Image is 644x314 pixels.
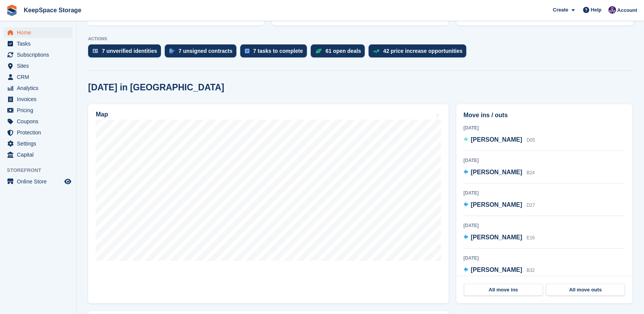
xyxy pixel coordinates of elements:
[591,6,601,14] span: Help
[383,48,462,54] div: 42 price increase opportunities
[546,284,625,296] a: All move outs
[4,127,72,138] a: menu
[464,255,625,262] div: [DATE]
[17,38,63,49] span: Tasks
[471,201,522,208] span: [PERSON_NAME]
[96,111,108,118] h2: Map
[464,157,625,164] div: [DATE]
[63,177,72,186] a: Preview store
[4,176,72,187] a: menu
[179,48,233,54] div: 7 unsigned contracts
[553,6,568,14] span: Create
[17,138,63,149] span: Settings
[464,111,625,120] h2: Move ins / outs
[526,235,534,240] span: E16
[4,72,72,82] a: menu
[253,48,303,54] div: 7 tasks to complete
[4,94,72,105] a: menu
[17,27,63,38] span: Home
[17,94,63,105] span: Invoices
[17,116,63,127] span: Coupons
[17,61,63,71] span: Sites
[88,82,224,93] h2: [DATE] in [GEOGRAPHIC_DATA]
[526,203,535,208] span: D27
[17,72,63,82] span: CRM
[464,135,535,145] a: [PERSON_NAME] D05
[17,83,63,93] span: Analytics
[4,116,72,127] a: menu
[315,48,322,54] img: deal-1b604bf984904fb50ccaf53a9ad4b4a5d6e5aea283cecdc64d6e3604feb123c2.svg
[240,44,311,61] a: 7 tasks to complete
[311,44,369,61] a: 61 open deals
[471,234,522,240] span: [PERSON_NAME]
[88,104,449,303] a: Map
[7,167,76,174] span: Storefront
[464,284,543,296] a: All move ins
[17,49,63,60] span: Subscriptions
[369,44,470,61] a: 42 price increase opportunities
[4,49,72,60] a: menu
[17,127,63,138] span: Protection
[169,49,175,53] img: contract_signature_icon-13c848040528278c33f63329250d36e43548de30e8caae1d1a13099fd9432cc5.svg
[608,6,616,14] img: Charlotte Jobling
[526,170,534,175] span: B24
[464,200,535,210] a: [PERSON_NAME] D27
[464,233,535,243] a: [PERSON_NAME] E16
[4,138,72,149] a: menu
[4,27,72,38] a: menu
[471,267,522,273] span: [PERSON_NAME]
[471,136,522,143] span: [PERSON_NAME]
[245,49,249,53] img: task-75834270c22a3079a89374b754ae025e5fb1db73e45f91037f5363f120a921f8.svg
[526,137,535,143] span: D05
[21,4,84,16] a: KeepSpace Storage
[88,44,165,61] a: 7 unverified identities
[464,190,625,196] div: [DATE]
[464,124,625,131] div: [DATE]
[6,5,18,16] img: stora-icon-8386f47178a22dfd0bd8f6a31ec36ba5ce8667c1dd55bd0f319d3a0aa187defe.svg
[4,149,72,160] a: menu
[165,44,240,61] a: 7 unsigned contracts
[93,49,98,53] img: verify_identity-adf6edd0f0f0b5bbfe63781bf79b02c33cf7c696d77639b501bdc392416b5a36.svg
[17,105,63,116] span: Pricing
[326,48,361,54] div: 61 open deals
[88,36,633,41] p: ACTIONS
[102,48,157,54] div: 7 unverified identities
[17,149,63,160] span: Capital
[526,268,534,273] span: B32
[617,7,637,14] span: Account
[464,168,535,178] a: [PERSON_NAME] B24
[464,265,535,275] a: [PERSON_NAME] B32
[4,61,72,71] a: menu
[4,83,72,93] a: menu
[17,176,63,187] span: Online Store
[4,38,72,49] a: menu
[4,105,72,116] a: menu
[464,222,625,229] div: [DATE]
[373,49,379,53] img: price_increase_opportunities-93ffe204e8149a01c8c9dc8f82e8f89637d9d84a8eef4429ea346261dce0b2c0.svg
[471,169,522,175] span: [PERSON_NAME]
